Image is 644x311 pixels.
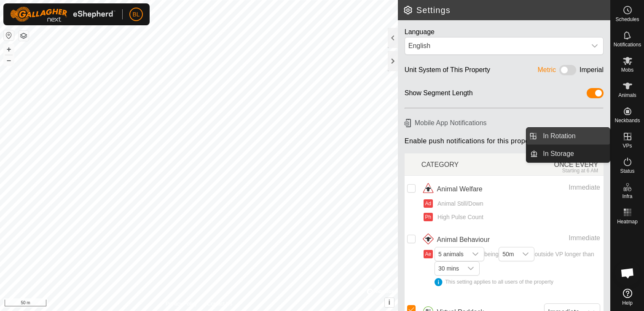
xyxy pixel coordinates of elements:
a: In Rotation [538,128,610,145]
span: Heatmap [617,219,638,224]
a: Help [611,285,644,309]
button: Map Layers [19,31,29,41]
a: Contact Us [207,300,232,308]
div: This setting applies to all users of the property [435,278,600,286]
img: animal welfare icon [421,182,435,196]
div: Language [405,27,604,37]
span: being outside VP longer than [435,251,600,286]
div: English [408,41,583,51]
div: Immediate [526,233,600,243]
span: Animal Behaviour [437,235,490,245]
span: VPs [623,143,632,148]
span: Schedules [615,17,639,22]
button: i [385,298,394,307]
span: Mobs [621,67,633,72]
h2: Settings [403,5,610,15]
div: Show Segment Length [405,88,473,101]
span: i [389,299,390,306]
span: Animal Still/Down [435,199,483,208]
span: English [405,38,586,54]
span: In Storage [543,149,574,159]
div: Metric [538,65,556,78]
button: Reset Map [4,30,14,40]
button: Ph [424,213,433,221]
div: CATEGORY [421,155,513,174]
div: Starting at 6 AM [513,168,598,174]
li: In Rotation [526,128,610,145]
span: High Pulse Count [435,213,483,222]
li: In Storage [526,145,610,162]
span: Neckbands [614,118,640,123]
span: In Rotation [543,131,575,141]
span: Infra [622,194,632,199]
img: Gallagher Logo [10,7,115,22]
button: Ad [424,199,433,208]
a: In Storage [538,145,610,162]
div: dropdown trigger [517,247,534,261]
span: Help [622,300,633,306]
div: Immediate [526,182,600,193]
div: ONCE EVERY [513,155,604,174]
a: Privacy Policy [166,300,197,308]
img: animal behaviour icon [421,233,435,247]
div: dropdown trigger [467,247,484,261]
div: Unit System of This Property [405,65,490,78]
span: Enable push notifications for this property [405,137,537,150]
span: Status [620,169,634,174]
div: dropdown trigger [586,38,603,54]
div: dropdown trigger [462,262,479,275]
button: – [4,55,14,65]
h6: Mobile App Notifications [401,115,607,130]
span: 5 animals [435,247,467,261]
span: Animal Welfare [437,184,483,194]
div: Imperial [580,65,604,78]
button: Ae [424,250,433,258]
span: 30 mins [435,262,462,275]
span: 50m [499,247,517,261]
span: Notifications [614,42,641,47]
span: Animals [618,93,636,98]
span: BL [132,10,140,19]
button: + [4,44,14,54]
div: Open chat [615,260,640,286]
